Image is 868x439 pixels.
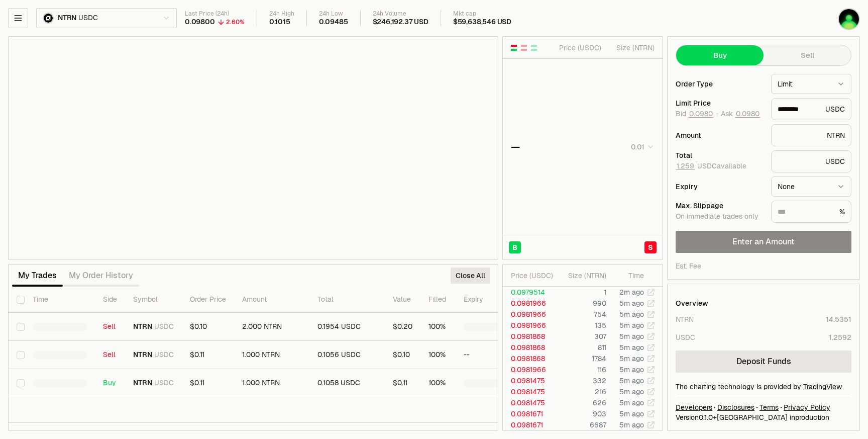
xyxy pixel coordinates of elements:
[428,379,448,388] div: 100%
[565,271,606,281] div: Size ( NTRN )
[226,18,245,26] div: 2.60%
[771,98,851,120] div: USDC
[103,379,117,388] div: Buy
[319,10,348,18] div: 24h Low
[133,350,152,360] span: NTRN
[557,309,607,320] td: 754
[95,287,125,313] th: Side
[503,309,557,320] td: 0.0981966
[393,322,412,331] div: $0.20
[676,152,763,159] div: Total
[676,80,763,87] div: Order Type
[676,298,708,308] div: Overview
[839,9,859,29] img: QA
[676,161,746,170] span: USDC available
[103,350,117,360] div: Sell
[619,398,644,407] time: 5m ago
[676,412,851,422] div: Version 0.1.0 + in production
[619,420,644,429] time: 5m ago
[619,365,644,374] time: 5m ago
[317,322,377,331] div: 0.1954 USDC
[393,379,412,388] div: $0.11
[628,141,655,153] button: 0.01
[9,37,498,259] iframe: Financial Chart
[182,287,234,313] th: Order Price
[648,242,653,252] span: S
[503,342,557,353] td: 0.0981868
[771,124,851,146] div: NTRN
[717,402,754,412] a: Disclosures
[25,287,95,313] th: Time
[503,353,557,364] td: 0.0981868
[735,110,761,118] button: 0.0980
[503,408,557,419] td: 0.0981671
[185,10,245,18] div: Last Price (24h)
[190,322,207,331] span: $0.10
[63,266,139,286] button: My Order History
[771,201,851,223] div: %
[510,44,518,52] button: Show Buy and Sell Orders
[771,177,851,197] button: None
[420,287,456,313] th: Filled
[619,376,644,385] time: 5m ago
[451,268,490,284] button: Close All
[511,140,520,154] div: —
[503,331,557,342] td: 0.0981868
[185,18,215,27] div: 0.09800
[503,364,557,375] td: 0.0981966
[530,44,538,52] button: Show Buy Orders Only
[373,18,428,27] div: $246,192.37 USD
[676,45,764,65] button: Buy
[503,397,557,408] td: 0.0981475
[676,382,851,392] div: The charting technology is provided by
[619,409,644,418] time: 5m ago
[557,43,601,53] div: Price ( USDC )
[676,314,694,324] div: NTRN
[103,322,117,331] div: Sell
[511,271,557,281] div: Price ( USDC )
[456,341,523,369] td: --
[44,14,53,23] img: NTRN Logo
[717,413,788,422] span: faaabadba77369aad45432d283a75050227f06e0
[557,419,607,430] td: 6687
[17,351,25,359] button: Select row
[154,350,174,360] span: USDC
[242,322,301,331] div: 2.000 NTRN
[133,379,152,388] span: NTRN
[512,242,517,252] span: B
[771,150,851,172] div: USDC
[826,314,851,324] div: 14.5351
[78,14,97,23] span: USDC
[453,10,511,18] div: Mkt cap
[503,320,557,331] td: 0.0981966
[503,298,557,309] td: 0.0981966
[557,353,607,364] td: 1784
[373,10,428,18] div: 24h Volume
[759,402,779,412] a: Terms
[428,322,448,331] div: 100%
[619,343,644,352] time: 5m ago
[771,74,851,94] button: Limit
[619,321,644,330] time: 5m ago
[309,287,385,313] th: Total
[557,298,607,309] td: 990
[619,288,644,297] time: 2m ago
[557,342,607,353] td: 811
[557,386,607,397] td: 216
[520,44,528,52] button: Show Sell Orders Only
[676,261,701,271] div: Est. Fee
[619,387,644,396] time: 5m ago
[688,110,714,118] button: 0.0980
[764,45,851,65] button: Sell
[619,332,644,341] time: 5m ago
[154,379,174,388] span: USDC
[319,18,348,27] div: 0.09485
[428,350,448,360] div: 100%
[557,287,607,298] td: 1
[619,354,644,363] time: 5m ago
[557,397,607,408] td: 626
[456,287,523,313] th: Expiry
[453,18,511,27] div: $59,638,546 USD
[610,43,655,53] div: Size ( NTRN )
[676,202,763,209] div: Max. Slippage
